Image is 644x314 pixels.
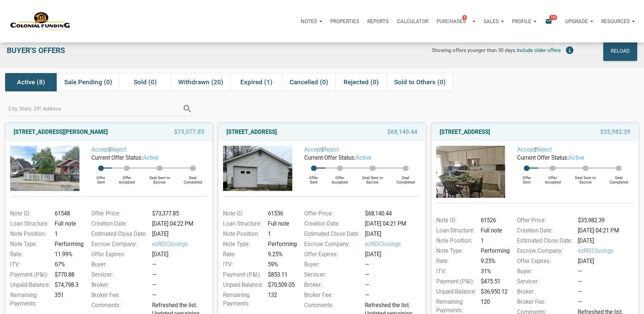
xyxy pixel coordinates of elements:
[301,220,363,228] div: Creation Date:
[301,260,363,269] div: Buyer:
[301,250,363,259] div: Offer Expires:
[514,277,575,286] div: Servicer:
[387,128,418,136] span: $68,140.44
[152,271,211,279] div: —
[110,146,126,153] a: Reject
[561,11,597,32] button: Upgrade
[597,11,639,32] button: Resources
[182,101,192,116] i: search
[301,240,363,248] div: Escrow Company:
[367,18,389,24] p: Reports
[304,146,339,153] span: |
[88,281,150,289] div: Broker:
[514,287,575,296] div: Broker:
[150,250,211,259] div: [DATE]
[436,146,505,198] img: 581421
[152,240,211,248] span: ezREIClosings
[265,271,296,279] div: $853.11
[301,230,363,238] div: Estimated Close Date:
[514,298,575,306] div: Broker Fee:
[231,73,282,91] div: Expired (1)
[478,247,509,255] div: Performing
[226,128,277,136] a: [STREET_ADDRESS]
[304,155,356,161] span: Current Offer Status:
[325,171,355,185] div: Offer Accepted
[575,216,637,225] div: $35,982.39
[601,18,630,24] p: Resources
[517,146,552,153] span: |
[433,287,478,296] div: Unpaid Balance:
[393,11,433,32] a: Calculator
[540,11,561,32] button: email143
[478,237,509,245] div: 1
[265,230,296,238] div: 1
[88,230,150,238] div: Estimated Close Date:
[142,171,178,185] div: Deal Sent to Escrow
[479,11,508,32] button: Sales
[297,11,326,32] a: Notes
[365,260,424,269] div: —
[301,271,363,279] div: Servicer:
[304,146,322,153] a: Accept
[433,11,479,32] a: Purchases8
[91,146,126,153] span: |
[220,250,265,259] div: Rate:
[567,171,604,185] div: Deal Sent to Escrow
[265,250,296,259] div: 9.25%
[178,78,223,86] span: Withdrawn (20)
[514,257,575,265] div: Offer Expires:
[478,287,509,296] div: $36,950.12
[52,260,83,269] div: 67%
[575,226,637,235] div: [DATE] 04:21 PM
[8,101,182,116] input: City, State, ZIP, Address
[549,15,557,20] span: 143
[365,240,424,248] span: ezREIClosings
[575,257,637,265] div: [DATE]
[365,292,369,298] span: —
[90,171,112,185] div: Offer Sent
[391,171,421,185] div: Deal Completed
[433,247,478,255] div: Note Type:
[514,226,575,235] div: Creation Date:
[611,46,630,57] div: Reload
[265,240,296,248] div: Performing
[220,260,265,269] div: ITV:
[14,128,108,136] a: [STREET_ADDRESS][PERSON_NAME]
[150,230,211,238] div: [DATE]
[88,271,150,279] div: Servicer:
[433,267,478,276] div: ITV:
[301,291,363,299] div: Broker Fee:
[88,240,150,248] div: Escrow Company:
[536,146,552,153] a: Reject
[335,73,387,91] div: Rejected (0)
[5,73,57,91] div: Active (8)
[478,267,509,276] div: 31%
[365,281,424,289] div: —
[220,271,265,279] div: Payment (P&I):
[57,73,119,91] div: Sale Pending (0)
[326,11,363,32] a: Properties
[512,18,531,24] p: Profile
[150,220,211,228] div: [DATE] 04:22 PM
[578,299,582,305] span: —
[478,226,509,235] div: Full note
[152,281,211,289] div: —
[88,291,150,299] div: Broker Fee:
[432,47,517,53] span: Showing offers younger than 30 days.
[578,267,637,276] div: —
[433,257,478,265] div: Rate:
[363,220,424,228] div: [DATE] 04:21 PM
[7,240,52,248] div: Note Type:
[88,260,150,269] div: Buyer:
[302,171,325,185] div: Offer Sent
[462,15,467,20] span: 8
[365,271,424,279] div: —
[397,18,428,24] p: Calculator
[578,247,637,255] span: ezREIClosings
[220,230,265,238] div: Note Position:
[52,220,83,228] div: Full note
[7,291,52,308] div: Remaining Payments:
[600,128,630,136] span: $35,982.39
